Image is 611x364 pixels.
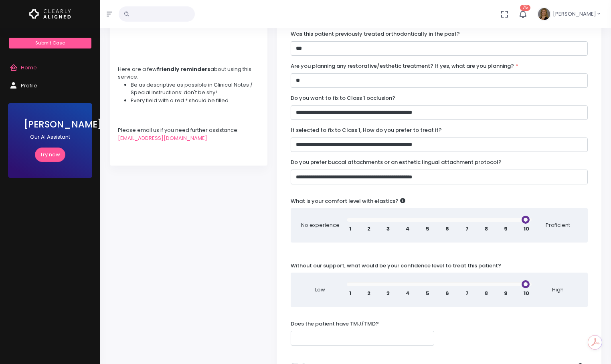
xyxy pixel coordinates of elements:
span: 5 [426,225,429,233]
span: 8 [485,289,488,297]
span: 4 [406,225,410,233]
span: 7 [465,289,469,297]
span: High [538,286,578,294]
span: 7 [465,225,469,233]
label: Without our support, what would be your confidence level to treat this patient? [291,262,501,270]
span: 4 [406,289,410,297]
img: Logo Horizontal [29,6,71,22]
label: Do you prefer buccal attachments or an esthetic lingual attachment protocol? [291,158,502,166]
span: Low [300,286,340,294]
label: If selected to fix to Class 1, How do you prefer to treat it? [291,126,442,134]
span: 9 [504,225,508,233]
label: Was this patient previously treated orthodontically in the past? [291,30,460,38]
div: Please email us if you need further assistance: [118,126,259,134]
span: 10 [524,289,529,297]
span: 3 [386,289,390,297]
span: Profile [21,82,37,89]
a: Try now [35,148,65,162]
span: [PERSON_NAME] [553,10,596,18]
span: 6 [445,225,449,233]
span: 3 [386,225,390,233]
span: 1 [349,289,351,297]
a: [EMAIL_ADDRESS][DOMAIN_NAME] [118,134,207,142]
span: 5 [426,289,429,297]
span: Submit Case [35,40,65,46]
h3: [PERSON_NAME] [24,119,76,130]
span: 2 [367,225,370,233]
p: Our AI Assistant [24,133,76,141]
label: What is your comfort level with elastics? [291,197,405,205]
div: Here are a few about using this service: [118,65,259,81]
span: Home [21,64,37,71]
span: 75 [520,5,530,11]
span: 8 [485,225,488,233]
span: No experience [300,221,340,229]
span: 1 [349,225,351,233]
a: Submit Case [9,38,91,49]
img: Header Avatar [537,7,551,21]
li: Every field with a red * should be filled. [131,97,259,105]
span: Proficient [538,221,578,229]
li: Be as descriptive as possible in Clinical Notes / Special Instructions: don't be shy! [131,81,259,97]
span: 6 [445,289,449,297]
span: 9 [504,289,508,297]
label: Are you planning any restorative/esthetic treatment? If yes, what are you planning? [291,62,518,70]
strong: friendly reminders [157,65,210,73]
label: Does the patient have TMJ/TMD? [291,320,379,328]
span: 10 [524,225,529,233]
span: 2 [367,289,370,297]
label: Do you want to fix to Class 1 occlusion? [291,94,395,102]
